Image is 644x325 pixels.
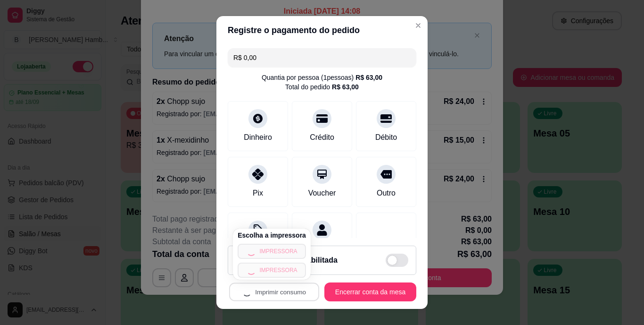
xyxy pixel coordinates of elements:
[216,16,428,44] header: Registre o pagamento do pedido
[411,18,426,33] button: Close
[233,48,411,67] input: Ex.: hambúrguer de cordeiro
[253,188,263,199] div: Pix
[324,282,416,301] button: Encerrar conta da mesa
[285,82,359,92] div: Total do pedido
[238,231,306,240] h4: Escolha a impressora
[332,82,359,92] div: R$ 63,00
[355,73,382,82] div: R$ 63,00
[236,255,338,266] h2: Taxa de serviço desabilitada
[377,188,396,199] div: Outro
[262,73,382,82] div: Quantia por pessoa ( 1 pessoas)
[244,132,272,143] div: Dinheiro
[310,132,334,143] div: Crédito
[308,188,336,199] div: Voucher
[375,132,397,143] div: Débito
